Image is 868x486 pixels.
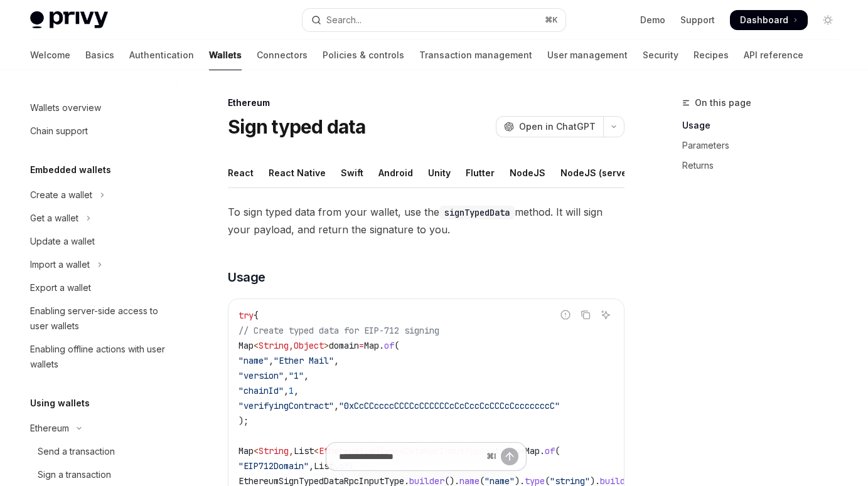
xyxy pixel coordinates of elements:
a: Welcome [30,40,70,70]
span: "chainId" [238,385,284,396]
span: Dashboard [740,14,788,26]
span: // Create typed data for EIP-712 signing [238,325,439,336]
span: Open in ChatGPT [519,120,596,133]
input: Ask a question... [339,443,481,470]
a: Basics [85,40,114,70]
span: < [254,340,259,351]
div: Ethereum [228,97,624,109]
button: Toggle dark mode [818,10,838,30]
span: . [379,340,384,351]
div: Chain support [30,124,88,139]
button: Open search [303,9,565,31]
div: Swift [341,158,363,188]
a: Wallets [209,40,242,70]
button: Copy the contents from the code block [577,307,594,323]
span: , [334,400,339,411]
div: NodeJS [510,158,545,188]
span: , [294,385,299,396]
span: domain [329,340,359,351]
a: Send a transaction [20,440,181,463]
span: To sign typed data from your wallet, use the method. It will sign your payload, and return the si... [228,203,624,238]
div: Update a wallet [30,234,95,249]
div: Wallets overview [30,100,101,115]
span: Usage [228,268,265,286]
a: Transaction management [419,40,532,70]
button: Toggle Create a wallet section [20,184,181,206]
span: ⌘ K [545,15,558,25]
div: Get a wallet [30,211,78,226]
div: NodeJS (server-auth) [560,158,658,188]
a: Policies & controls [323,40,404,70]
div: Import a wallet [30,257,90,272]
a: Security [643,40,678,70]
button: Toggle Ethereum section [20,417,181,440]
div: Enabling offline actions with user wallets [30,342,173,372]
a: Connectors [257,40,308,70]
button: Toggle Get a wallet section [20,207,181,230]
a: Dashboard [730,10,808,30]
span: , [334,355,339,366]
div: React Native [269,158,326,188]
a: Export a wallet [20,277,181,299]
span: , [284,385,289,396]
span: = [359,340,364,351]
span: { [254,310,259,321]
span: , [289,340,294,351]
a: Recipes [694,40,729,70]
span: ); [238,415,249,426]
a: Usage [682,115,848,135]
a: Support [680,14,715,26]
div: Ethereum [30,421,69,436]
a: Update a wallet [20,230,181,253]
a: Parameters [682,135,848,156]
a: Demo [640,14,665,26]
button: Send message [501,448,518,465]
button: Toggle Import a wallet section [20,253,181,276]
span: , [269,355,274,366]
div: Android [378,158,413,188]
span: "1" [289,370,304,381]
span: Map [238,340,254,351]
span: , [304,370,309,381]
span: of [384,340,394,351]
button: Open in ChatGPT [496,116,603,137]
a: Chain support [20,120,181,142]
div: Search... [326,13,362,28]
span: On this page [695,95,751,110]
code: signTypedData [439,206,515,219]
a: Returns [682,156,848,176]
a: User management [547,40,628,70]
span: "name" [238,355,269,366]
a: Wallets overview [20,97,181,119]
div: Export a wallet [30,280,91,295]
span: , [284,370,289,381]
h5: Using wallets [30,396,90,411]
img: light logo [30,11,108,29]
span: "version" [238,370,284,381]
a: Enabling offline actions with user wallets [20,338,181,376]
div: Unity [428,158,451,188]
span: > [324,340,329,351]
h5: Embedded wallets [30,162,111,177]
span: 1 [289,385,294,396]
div: React [228,158,254,188]
div: Create a wallet [30,188,92,203]
span: try [238,310,254,321]
span: Map [364,340,379,351]
a: Enabling server-side access to user wallets [20,300,181,337]
div: Enabling server-side access to user wallets [30,304,173,334]
a: Authentication [129,40,194,70]
span: "Ether Mail" [274,355,334,366]
div: Sign a transaction [38,467,111,482]
span: "verifyingContract" [238,400,334,411]
span: String [259,340,289,351]
div: Send a transaction [38,444,115,459]
span: ( [394,340,399,351]
a: Sign a transaction [20,463,181,486]
h1: Sign typed data [228,115,365,138]
span: Object [294,340,324,351]
span: "0xCcCCccccCCCCcCCCCCCcCcCccCcCCCcCcccccccC" [339,400,560,411]
a: API reference [744,40,803,70]
button: Ask AI [597,307,614,323]
button: Report incorrect code [557,307,574,323]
